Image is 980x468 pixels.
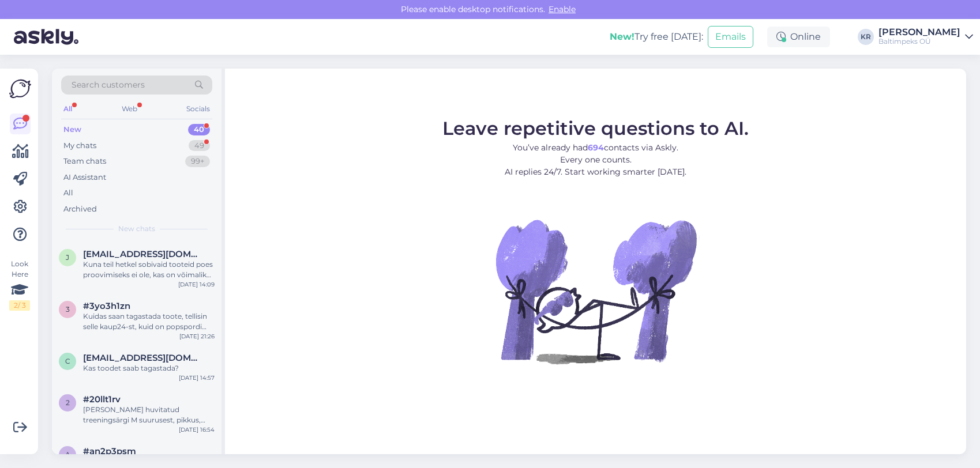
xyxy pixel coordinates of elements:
[878,28,973,46] a: [PERSON_NAME]Baltimpeks OÜ
[83,301,130,311] span: #3yo3h1zn
[63,156,106,167] div: Team chats
[63,203,97,215] div: Archived
[83,259,215,280] div: Kuna teil hetkel sobivaid tooteid poes proovimiseks ei ole, kas on võimalik tellida koju erinevad...
[442,142,749,178] p: You’ve already had contacts via Askly. Every one counts. AI replies 24/7. Start working smarter [...
[188,124,210,135] div: 40
[878,28,960,37] div: [PERSON_NAME]
[83,446,136,456] span: #an2p3psm
[83,405,215,425] div: [PERSON_NAME] huvitatud treeningsärgi M suurusest, pikkus, rinnaümbermõõt.
[66,253,69,262] span: j
[66,398,70,407] span: 2
[184,101,212,116] div: Socials
[610,30,703,44] div: Try free [DATE]:
[83,394,121,405] span: #20llt1rv
[83,249,203,259] span: johannamartin.j@gmail.com
[588,142,604,153] b: 694
[858,29,874,45] div: KR
[65,357,70,365] span: c
[61,101,74,116] div: All
[610,31,634,42] b: New!
[72,79,145,91] span: Search customers
[63,124,81,135] div: New
[83,363,215,373] div: Kas toodet saab tagastada?
[65,450,70,459] span: a
[189,140,210,152] div: 49
[9,78,31,100] img: Askly Logo
[63,172,106,183] div: AI Assistant
[179,332,215,341] div: [DATE] 21:26
[83,353,203,363] span: celenasangernebo@gmail.com
[118,224,155,234] span: New chats
[9,259,30,311] div: Look Here
[878,37,960,46] div: Baltimpeks OÜ
[492,187,700,395] img: No Chat active
[708,26,753,48] button: Emails
[83,311,215,332] div: Kuidas saan tagastada toote, tellisin selle kaup24-st, kuid on popspordi toode ning kuidas saan r...
[63,187,73,199] div: All
[119,101,140,116] div: Web
[63,140,96,152] div: My chats
[178,280,215,289] div: [DATE] 14:09
[9,300,30,311] div: 2 / 3
[179,425,215,434] div: [DATE] 16:54
[545,4,579,14] span: Enable
[179,373,215,382] div: [DATE] 14:57
[185,156,210,167] div: 99+
[767,27,830,47] div: Online
[442,117,749,139] span: Leave repetitive questions to AI.
[66,305,70,314] span: 3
